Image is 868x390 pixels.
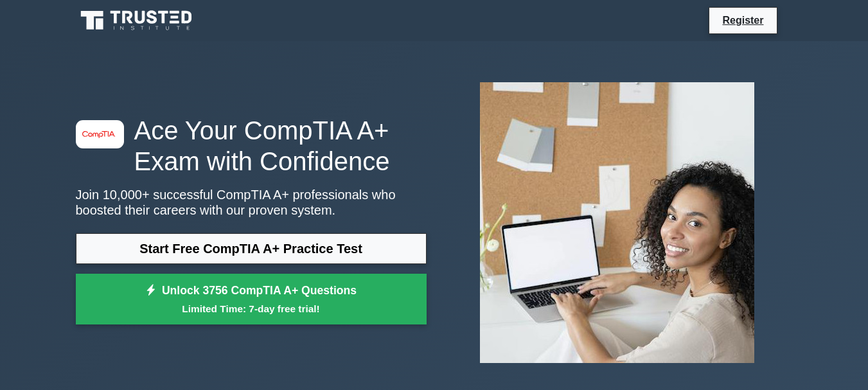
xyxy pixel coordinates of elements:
[76,115,427,177] h1: Ace Your CompTIA A+ Exam with Confidence
[76,274,427,325] a: Unlock 3756 CompTIA A+ QuestionsLimited Time: 7-day free trial!
[76,187,427,218] p: Join 10,000+ successful CompTIA A+ professionals who boosted their careers with our proven system.
[92,301,411,316] small: Limited Time: 7-day free trial!
[76,233,427,264] a: Start Free CompTIA A+ Practice Test
[714,12,771,28] a: Register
